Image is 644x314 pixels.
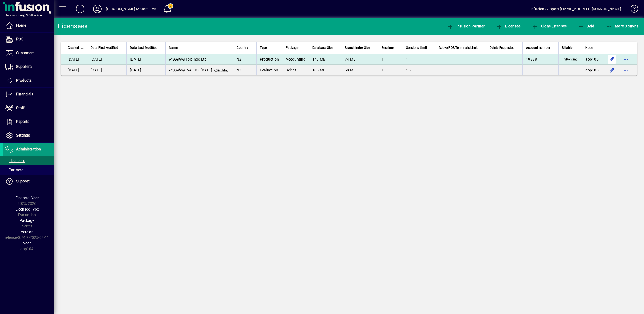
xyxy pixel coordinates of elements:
span: Package [286,45,298,51]
td: Select [282,65,309,75]
div: Account number [526,45,555,51]
td: 55 [403,65,435,75]
button: Profile [89,4,106,14]
a: Reports [3,115,54,129]
td: 143 MB [309,54,341,65]
span: Created [68,45,79,51]
span: POS [16,37,23,41]
div: Node [585,45,599,51]
td: 19888 [522,54,558,65]
button: More Options [604,21,640,31]
div: [PERSON_NAME] Motors EVAL [106,5,158,13]
a: Financials [3,88,54,101]
a: Suppliers [3,60,54,74]
div: Infusion Support [EMAIL_ADDRESS][DOMAIN_NAME] [530,5,621,13]
span: Version [21,230,33,234]
span: Billable [562,45,572,51]
button: Licensee [495,21,522,31]
span: Staff [16,106,25,110]
div: Licensees [58,22,88,30]
div: Database Size [312,45,338,51]
div: Country [237,45,253,51]
div: Name [169,45,230,51]
span: Expiring [213,68,230,73]
span: Data First Modified [91,45,118,51]
span: Settings [16,133,30,137]
span: Licensee [496,24,521,28]
button: More options [622,66,630,74]
span: Country [237,45,248,51]
a: Products [3,74,54,87]
span: Name [169,45,178,51]
span: Home [16,23,26,27]
span: Node [585,45,593,51]
td: 58 MB [341,65,378,75]
td: [DATE] [61,65,87,75]
td: [DATE] [87,54,126,65]
span: Sessions [382,45,394,51]
td: Accounting [282,54,309,65]
a: Home [3,19,54,32]
span: Customers [16,51,34,55]
span: Holdings Ltd [169,57,207,61]
button: Clone Licensee [530,21,568,31]
span: Licensees [5,158,25,163]
span: Type [260,45,267,51]
a: Licensees [3,156,54,165]
td: 1 [378,65,403,75]
div: Data Last Modified [130,45,162,51]
span: Search Index Size [345,45,370,51]
span: Active POS Terminals Limit [439,45,478,51]
div: Active POS Terminals Limit [439,45,483,51]
span: Package [20,218,34,223]
span: Infusion Partner [447,24,485,28]
span: Support [16,179,30,183]
span: Add [578,24,594,28]
span: Suppliers [16,64,32,69]
span: Data Last Modified [130,45,157,51]
td: 1 [378,54,403,65]
div: Created [68,45,84,51]
button: Edit [608,55,616,64]
span: EVAL KR [DATE] [169,68,212,72]
a: Support [3,175,54,188]
button: Add [71,4,89,14]
div: Data First Modified [91,45,123,51]
button: Infusion Partner [446,21,486,31]
div: Sessions Limit [406,45,432,51]
span: Reports [16,119,29,124]
div: Sessions [382,45,399,51]
td: 105 MB [309,65,341,75]
a: Knowledge Base [626,1,637,19]
span: Financials [16,92,33,96]
span: Sessions Limit [406,45,427,51]
span: Partners [5,168,23,172]
span: Database Size [312,45,333,51]
div: Type [260,45,279,51]
td: [DATE] [87,65,126,75]
span: More Options [606,24,639,28]
span: Pending [563,58,579,62]
div: Package [286,45,306,51]
span: Node [23,241,32,245]
em: Ridgeline [169,68,185,72]
td: Production [256,54,282,65]
span: app106.prod.infusionbusinesssoftware.com [585,68,599,72]
a: Customers [3,46,54,60]
a: POS [3,33,54,46]
span: app106.prod.infusionbusinesssoftware.com [585,57,599,61]
div: Delete Requested [490,45,519,51]
td: 1 [403,54,435,65]
td: [DATE] [126,65,165,75]
button: More options [622,55,630,64]
button: Add [577,21,595,31]
td: Evaluation [256,65,282,75]
span: Products [16,78,32,82]
td: NZ [233,65,256,75]
a: Settings [3,129,54,142]
td: 74 MB [341,54,378,65]
span: Licensee Type [15,207,39,211]
span: Account number [526,45,550,51]
td: [DATE] [61,54,87,65]
button: Edit [608,66,616,74]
